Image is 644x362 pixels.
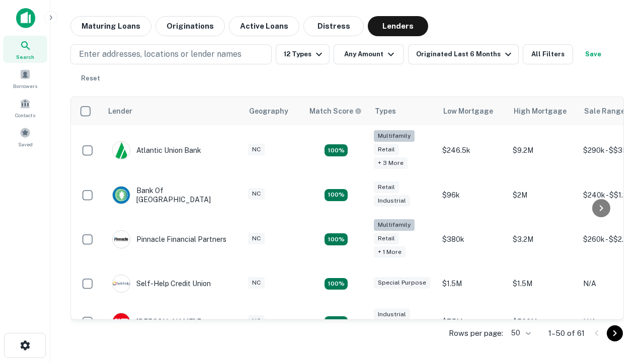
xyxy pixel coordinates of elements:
[508,125,578,176] td: $9.2M
[112,186,233,204] div: Bank Of [GEOGRAPHIC_DATA]
[3,65,47,92] a: Borrowers
[437,176,508,214] td: $96k
[229,16,299,36] button: Active Loans
[374,277,430,289] div: Special Purpose
[113,275,130,292] img: picture
[369,97,437,125] th: Types
[112,141,201,159] div: Atlantic Union Bank
[112,275,211,293] div: Self-help Credit Union
[155,16,225,36] button: Originations
[374,233,399,244] div: Retail
[368,16,428,36] button: Lenders
[309,106,360,117] h6: Match Score
[13,82,37,90] span: Borrowers
[334,44,404,64] button: Any Amount
[112,313,216,331] div: [PERSON_NAME] Fargo
[508,264,578,303] td: $1.5M
[15,111,35,119] span: Contacts
[437,264,508,303] td: $1.5M
[449,327,503,339] p: Rows per page:
[577,44,609,64] button: Save your search to get updates of matches that match your search criteria.
[416,48,514,60] div: Originated Last 6 Months
[325,189,348,201] div: Matching Properties: 15, hasApolloMatch: undefined
[437,214,508,265] td: $380k
[548,327,585,339] p: 1–50 of 61
[374,246,406,258] div: + 1 more
[325,278,348,290] div: Matching Properties: 11, hasApolloMatch: undefined
[443,105,493,117] div: Low Mortgage
[374,182,399,193] div: Retail
[79,48,242,60] p: Enter addresses, locations or lender names
[325,144,348,156] div: Matching Properties: 10, hasApolloMatch: undefined
[508,303,578,341] td: $500M
[16,8,35,28] img: capitalize-icon.png
[108,105,132,117] div: Lender
[303,16,364,36] button: Distress
[374,144,399,155] div: Retail
[374,157,408,169] div: + 3 more
[113,313,130,330] img: picture
[523,44,573,64] button: All Filters
[3,123,47,150] a: Saved
[303,97,369,125] th: Capitalize uses an advanced AI algorithm to match your search with the best lender. The match sco...
[325,233,348,245] div: Matching Properties: 18, hasApolloMatch: undefined
[514,105,567,117] div: High Mortgage
[374,130,415,142] div: Multifamily
[594,282,644,330] iframe: Chat Widget
[607,325,623,341] button: Go to next page
[248,315,265,327] div: NC
[113,231,130,248] img: picture
[249,105,288,117] div: Geography
[437,125,508,176] td: $246.5k
[16,53,34,61] span: Search
[113,187,130,204] img: picture
[276,44,330,64] button: 12 Types
[309,106,362,117] div: Capitalize uses an advanced AI algorithm to match your search with the best lender. The match sco...
[408,44,519,64] button: Originated Last 6 Months
[243,97,303,125] th: Geography
[112,230,226,248] div: Pinnacle Financial Partners
[248,144,265,155] div: NC
[3,36,47,63] a: Search
[508,214,578,265] td: $3.2M
[374,309,410,320] div: Industrial
[374,219,415,231] div: Multifamily
[74,68,107,88] button: Reset
[325,316,348,328] div: Matching Properties: 14, hasApolloMatch: undefined
[508,97,578,125] th: High Mortgage
[374,195,410,207] div: Industrial
[248,233,265,244] div: NC
[375,105,396,117] div: Types
[3,94,47,121] a: Contacts
[70,16,151,36] button: Maturing Loans
[584,105,625,117] div: Sale Range
[248,188,265,200] div: NC
[508,176,578,214] td: $2M
[102,97,243,125] th: Lender
[248,277,265,289] div: NC
[113,142,130,159] img: picture
[70,44,272,64] button: Enter addresses, locations or lender names
[18,140,33,148] span: Saved
[507,326,532,340] div: 50
[437,97,508,125] th: Low Mortgage
[437,303,508,341] td: $7.5M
